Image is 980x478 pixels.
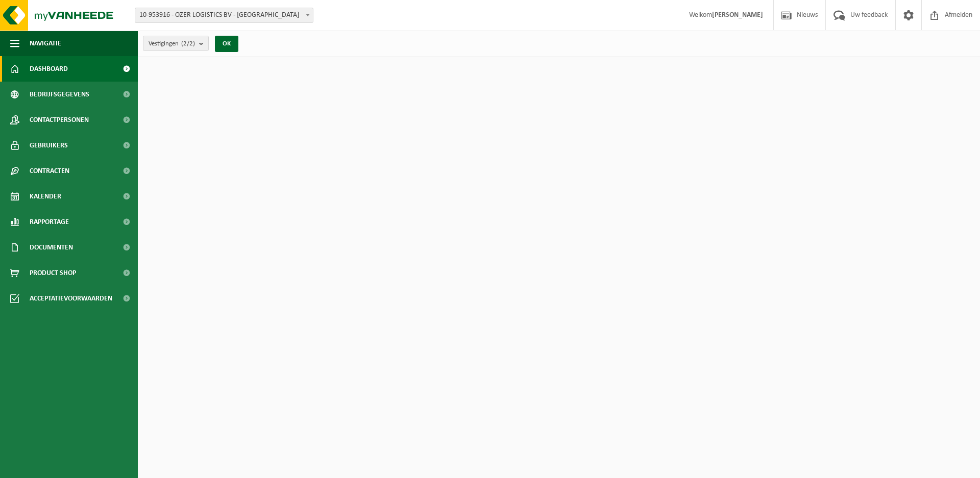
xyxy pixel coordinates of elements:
count: (2/2) [181,40,195,47]
span: Navigatie [30,31,61,56]
span: Product Shop [30,260,76,286]
button: OK [215,36,238,52]
span: Gebruikers [30,133,68,158]
span: Kalender [30,184,61,209]
span: Bedrijfsgegevens [30,82,89,107]
span: Acceptatievoorwaarden [30,286,112,311]
button: Vestigingen(2/2) [143,36,209,51]
span: 10-953916 - OZER LOGISTICS BV - ROTTERDAM [135,8,313,23]
span: Rapportage [30,209,69,235]
span: Dashboard [30,56,68,82]
strong: [PERSON_NAME] [712,11,763,19]
span: Documenten [30,235,73,260]
span: Contactpersonen [30,107,89,133]
span: Vestigingen [149,36,195,52]
span: 10-953916 - OZER LOGISTICS BV - ROTTERDAM [135,8,313,22]
span: Contracten [30,158,69,184]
